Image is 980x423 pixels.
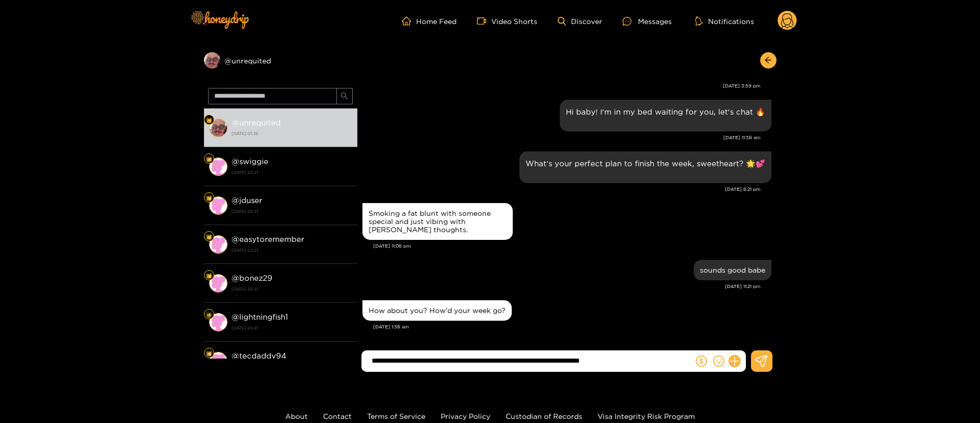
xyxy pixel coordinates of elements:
strong: [DATE] 01:36 [232,129,352,138]
img: conversation [209,196,227,215]
p: What’s your perfect plan to finish the week, sweetheart? 🌟💕 [526,158,765,169]
img: Fan Level [206,195,212,201]
div: Smoking a fat blunt with someone special and just vibing with [PERSON_NAME] thoughts. [369,209,507,234]
a: Home Feed [402,16,457,26]
div: [DATE] 3:59 pm [362,82,761,90]
div: Sep. 28, 11:38 am [560,100,771,131]
button: Notifications [692,16,757,26]
strong: @ tecdaddy94 [232,351,286,360]
strong: @ bonez29 [232,274,272,282]
img: Fan Level [206,156,212,162]
div: [DATE] 11:21 pm [362,283,761,290]
div: sounds good babe [700,266,765,274]
div: [DATE] 8:21 pm [362,186,761,193]
div: How about you? How'd your week go? [369,306,506,315]
img: Fan Level [206,311,212,318]
img: Fan Level [206,350,212,357]
strong: [DATE] 20:21 [232,323,352,332]
span: search [340,92,348,101]
strong: @ unrequited [232,118,281,127]
span: dollar [696,355,707,367]
img: conversation [209,274,227,293]
img: conversation [209,158,227,176]
div: Sep. 29, 1:36 am [362,300,512,321]
p: Hi baby! I'm in my bed waiting for you, let's chat 🔥 [566,106,765,118]
a: Contact [323,412,352,420]
div: [DATE] 1:36 am [373,323,771,330]
a: Privacy Policy [441,412,490,420]
div: [DATE] 11:08 pm [373,242,771,250]
strong: @ jduser [232,196,262,205]
span: home [402,16,416,26]
a: Video Shorts [477,16,537,26]
a: About [285,412,308,420]
img: Fan Level [206,117,212,123]
strong: [DATE] 20:21 [232,207,352,216]
div: @unrequited [204,52,357,69]
div: Messages [623,15,672,27]
img: Fan Level [206,234,212,240]
a: Visa Integrity Risk Program [598,412,695,420]
div: Sep. 28, 8:21 pm [519,151,771,183]
strong: [DATE] 20:21 [232,284,352,294]
button: dollar [694,353,709,369]
div: Sep. 28, 11:21 pm [694,260,771,280]
strong: [DATE] 20:21 [232,168,352,177]
span: arrow-left [764,56,772,65]
a: Discover [558,17,602,26]
img: conversation [209,119,227,137]
a: Terms of Service [367,412,425,420]
strong: @ swiggie [232,157,268,166]
span: video-camera [477,16,491,26]
strong: @ easytoremember [232,235,304,243]
button: search [336,88,353,104]
img: Fan Level [206,273,212,279]
button: arrow-left [760,52,777,69]
a: Custodian of Records [506,412,582,420]
strong: @ lightningfish1 [232,313,288,321]
div: Sep. 28, 11:08 pm [362,203,513,240]
img: conversation [209,352,227,370]
span: smile [713,355,724,367]
img: conversation [209,313,227,331]
div: [DATE] 11:38 am [362,134,761,141]
strong: [DATE] 20:21 [232,246,352,255]
img: conversation [209,235,227,254]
